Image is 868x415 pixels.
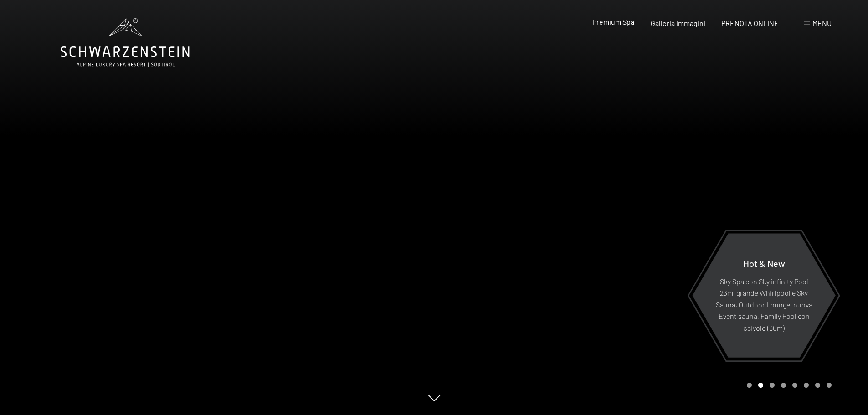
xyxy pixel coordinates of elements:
a: Hot & New Sky Spa con Sky infinity Pool 23m, grande Whirlpool e Sky Sauna, Outdoor Lounge, nuova ... [692,233,836,358]
a: Premium Spa [592,17,634,26]
span: Menu [812,19,832,27]
div: Carousel Page 2 (Current Slide) [758,383,763,388]
div: Carousel Page 6 [804,383,809,388]
a: Galleria immagini [651,19,705,27]
p: Sky Spa con Sky infinity Pool 23m, grande Whirlpool e Sky Sauna, Outdoor Lounge, nuova Event saun... [714,275,813,333]
a: PRENOTA ONLINE [721,19,779,27]
div: Carousel Page 3 [770,383,775,388]
span: Hot & New [743,257,785,268]
div: Carousel Page 7 [815,383,820,388]
div: Carousel Pagination [744,383,832,388]
div: Carousel Page 5 [792,383,797,388]
div: Carousel Page 1 [747,383,752,388]
div: Carousel Page 8 [827,383,832,388]
div: Carousel Page 4 [781,383,786,388]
